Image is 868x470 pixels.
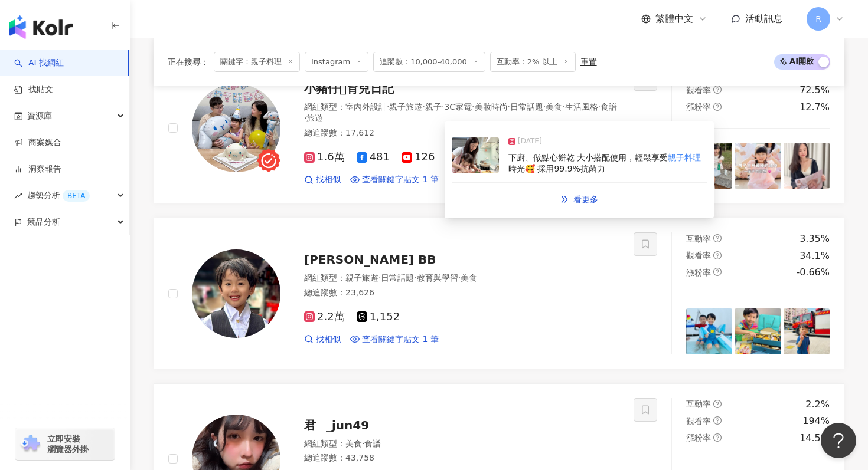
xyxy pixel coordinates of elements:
[686,102,711,111] span: 漲粉率
[458,273,461,282] span: ·
[573,195,598,204] span: 看更多
[9,15,73,39] img: logo
[350,334,439,346] a: 查看關鍵字貼文 1 筆
[364,439,381,448] span: 食譜
[686,268,711,277] span: 漲粉率
[304,418,316,432] span: 君
[815,12,821,25] span: R
[362,174,439,186] span: 查看關鍵字貼文 1 筆
[713,103,722,111] span: question-circle
[304,127,619,139] div: 總追蹤數 ： 17,612
[14,57,64,69] a: searchAI 找網紅
[14,137,61,149] a: 商案媒合
[19,435,42,453] img: chrome extension
[442,102,444,111] span: ·
[357,151,390,163] span: 481
[402,151,435,163] span: 126
[350,174,439,186] a: 查看關鍵字貼文 1 筆
[800,101,830,114] div: 12.7%
[784,143,830,189] img: post-image
[800,84,830,97] div: 72.5%
[304,113,306,123] span: ·
[508,153,668,162] span: 下廚、做點心餅乾 大小搭配使用，輕鬆享受
[601,102,617,111] span: 食譜
[154,52,844,204] a: KOL Avatar小豬仔𓃟育兒日記網紅類型：室內外設計·親子旅遊·親子·3C家電·美妝時尚·日常話題·美食·生活風格·食譜·旅遊總追蹤數：17,6121.6萬4811261,494找相似查看關...
[802,415,830,428] div: 194%
[47,433,89,455] span: 立即安裝 瀏覽器外掛
[805,398,830,411] div: 2.2%
[304,287,619,299] div: 總追蹤數 ： 23,626
[490,52,576,72] span: 互動率：2% 以上
[345,102,387,111] span: 室內外設計
[192,84,280,172] img: KOL Avatar
[821,423,856,458] iframe: Help Scout Beacon - Open
[27,103,52,129] span: 資源庫
[452,137,499,173] img: post-image
[796,266,830,279] div: -0.66%
[304,452,619,464] div: 總追蹤數 ： 43,758
[27,209,60,235] span: 競品分析
[475,102,508,111] span: 美妝時尚
[565,102,598,111] span: 生活風格
[713,268,722,276] span: question-circle
[546,102,562,111] span: 美食
[305,52,368,72] span: Instagram
[686,86,711,95] span: 觀看率
[508,164,605,173] span: 時光🥰 採用99.9%抗菌力
[304,252,436,267] span: [PERSON_NAME] BB
[472,102,474,111] span: ·
[580,57,597,67] div: 重置
[387,102,389,111] span: ·
[560,195,569,203] span: double-right
[192,249,280,338] img: KOL Avatar
[745,13,783,24] span: 活動訊息
[362,439,364,448] span: ·
[316,174,341,186] span: 找相似
[326,418,369,432] span: _jun49
[800,232,830,245] div: 3.35%
[735,308,781,354] img: post-image
[381,273,414,282] span: 日常話題
[543,102,546,111] span: ·
[686,433,711,442] span: 漲粉率
[304,151,345,163] span: 1.6萬
[713,400,722,408] span: question-circle
[154,218,844,369] a: KOL Avatar[PERSON_NAME] BB網紅類型：親子旅遊·日常話題·教育與學習·美食總追蹤數：23,6262.2萬1,152找相似查看關鍵字貼文 1 筆互動率question-ci...
[686,308,732,354] img: post-image
[14,84,53,96] a: 找貼文
[304,101,619,124] div: 網紅類型 ：
[168,57,209,67] span: 正在搜尋 ：
[713,251,722,259] span: question-circle
[444,102,472,111] span: 3C家電
[518,136,542,147] span: [DATE]
[304,81,394,96] span: 小豬仔𓃟育兒日記
[510,102,543,111] span: 日常話題
[668,153,701,162] mark: 親子料理
[15,428,115,460] a: chrome extension立即安裝 瀏覽器外掛
[713,416,722,425] span: question-circle
[508,102,510,111] span: ·
[800,249,830,262] div: 34.1%
[373,52,485,72] span: 追蹤數：10,000-40,000
[304,174,341,186] a: 找相似
[304,438,619,450] div: 網紅類型 ：
[14,163,61,175] a: 洞察報告
[389,102,422,111] span: 親子旅遊
[655,12,693,25] span: 繁體中文
[562,102,564,111] span: ·
[686,416,711,426] span: 觀看率
[345,439,362,448] span: 美食
[417,273,458,282] span: 教育與學習
[304,311,345,323] span: 2.2萬
[686,234,711,244] span: 互動率
[713,433,722,442] span: question-circle
[461,273,477,282] span: 美食
[784,308,830,354] img: post-image
[548,188,611,211] a: double-right看更多
[598,102,601,111] span: ·
[713,86,722,94] span: question-circle
[14,192,22,200] span: rise
[414,273,416,282] span: ·
[425,102,442,111] span: 親子
[316,334,341,346] span: 找相似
